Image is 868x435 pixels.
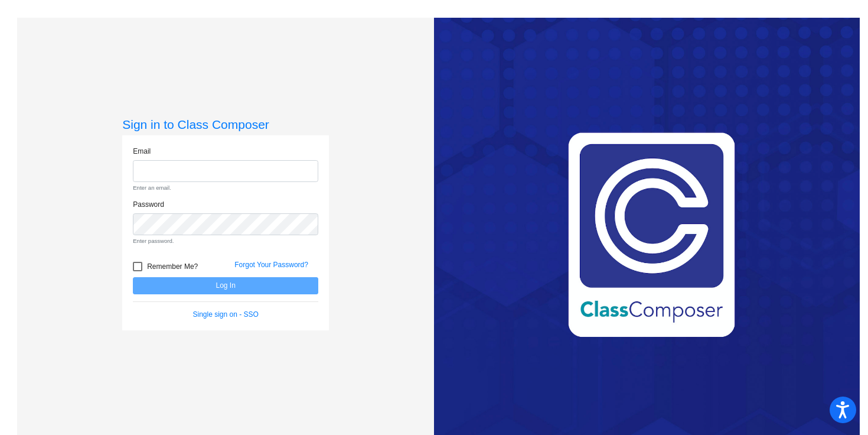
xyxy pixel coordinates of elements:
a: Forgot Your Password? [234,261,308,269]
small: Enter password. [133,237,318,245]
label: Password [133,199,164,210]
button: Log In [133,277,318,294]
h3: Sign in to Class Composer [122,117,329,132]
a: Single sign on - SSO [193,310,259,319]
label: Email [133,146,151,157]
span: Remember Me? [147,259,198,274]
small: Enter an email. [133,184,318,192]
